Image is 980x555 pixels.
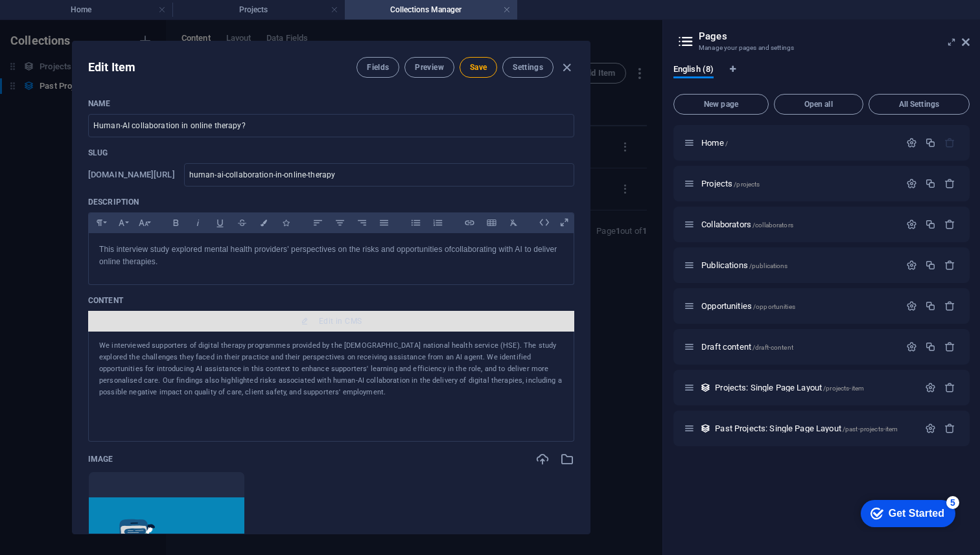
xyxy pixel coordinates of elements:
[88,197,574,207] p: Description
[944,423,955,434] div: Remove
[925,382,936,393] div: Settings
[253,214,274,231] button: Colors
[711,424,918,433] div: Past Projects: Single Page Layout/past-projects-item
[701,220,793,229] span: Collaborators
[673,64,970,89] div: Language Tabs
[319,316,362,326] span: Edit in CMS
[701,260,787,270] span: Click to open page
[701,138,728,148] span: Click to open page
[752,344,793,351] span: /draft-content
[874,100,964,108] span: All Settings
[697,302,900,310] div: Opportunities/opportunities
[774,94,863,115] button: Open all
[673,62,714,80] span: English (8)
[373,214,394,231] button: Align Justify
[307,214,328,231] button: Align Left
[503,214,524,231] button: Clear Formatting
[697,220,900,229] div: Collaborators/collaborators
[701,301,795,311] span: Click to open page
[697,261,900,269] div: Publications/publications
[554,212,574,232] i: Open as overlay
[560,452,574,466] i: Select from file manager or stock photos
[404,57,454,78] button: Preview
[925,178,936,189] div: Duplicate
[906,260,917,271] div: Settings
[460,57,497,78] button: Save
[88,98,574,109] p: Name
[823,385,864,392] span: /projects-item
[725,140,728,147] span: /
[925,341,936,352] div: Duplicate
[699,42,944,54] h3: Manage your pages and settings
[944,219,955,230] div: Remove
[187,214,208,231] button: Italic (⌘I)
[906,178,917,189] div: Settings
[701,342,793,352] span: Click to open page
[99,340,563,398] div: We interviewed supporters of digital therapy programmes provided by the [DEMOGRAPHIC_DATA] nation...
[697,343,900,351] div: Draft content/draft-content
[843,425,898,433] span: /past-projects-item
[470,62,487,73] span: Save
[753,303,795,310] span: /opportunities
[231,214,252,231] button: Strikethrough
[715,424,898,433] span: Click to open page
[88,148,574,158] p: Slug
[906,341,917,352] div: Settings
[780,100,857,108] span: Open all
[906,300,917,311] div: Settings
[697,179,900,188] div: Projects/projects
[944,300,955,311] div: Remove
[701,179,760,188] span: Projects
[944,260,955,271] div: Remove
[502,57,554,78] button: Settings
[172,3,345,17] h4: Projects
[96,3,109,16] div: 5
[906,219,917,230] div: Settings
[944,178,955,189] div: Remove
[700,423,711,434] div: This layout is used as a template for all items (e.g. a blog post) of this collection. The conten...
[165,214,186,231] button: Bold (⌘B)
[679,100,763,108] span: New page
[699,30,970,42] h2: Pages
[481,214,502,231] button: Insert Table
[329,214,350,231] button: Align Center
[99,244,563,268] p: This interview study explored mental health providers' perspectives on the risks and opportunitie...
[351,214,372,231] button: Align Right
[734,181,760,188] span: /projects
[925,300,936,311] div: Duplicate
[10,6,105,34] div: Get Started 5 items remaining, 0% complete
[534,212,554,232] i: Edit HTML
[427,214,448,231] button: Ordered List
[711,383,918,392] div: Projects: Single Page Layout/projects-item
[944,341,955,352] div: Remove
[459,214,480,231] button: Insert Link
[88,311,574,332] button: Edit in CMS
[415,62,443,73] span: Preview
[38,14,94,26] div: Get Started
[367,62,389,73] span: Fields
[513,62,543,73] span: Settings
[275,214,296,231] button: Icons
[405,214,426,231] button: Unordered List
[869,94,970,115] button: All Settings
[925,260,936,271] div: Duplicate
[944,137,955,148] div: The startpage cannot be deleted
[906,137,917,148] div: Settings
[697,139,900,147] div: Home/
[925,423,936,434] div: Settings
[944,382,955,393] div: Remove
[752,221,793,229] span: /collaborators
[715,383,864,392] span: Click to open page
[345,3,517,17] h4: Collections Manager
[88,295,574,306] p: Content
[700,382,711,393] div: This layout is used as a template for all items (e.g. a blog post) of this collection. The conten...
[673,94,769,115] button: New page
[209,214,230,231] button: Underline (⌘U)
[925,137,936,148] div: Duplicate
[749,262,788,269] span: /publications
[925,219,936,230] div: Duplicate
[356,57,399,78] button: Fields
